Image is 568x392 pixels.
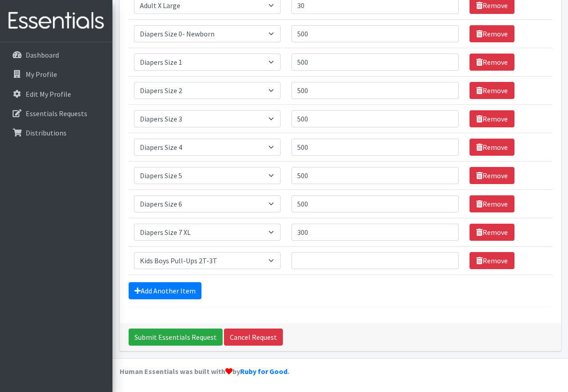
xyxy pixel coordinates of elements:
p: Dashboard [26,50,59,59]
a: Add Another Item [129,282,201,299]
a: Remove [470,139,514,156]
a: Remove [470,25,514,42]
a: Edit My Profile [4,85,109,103]
p: My Profile [26,70,57,79]
a: Remove [470,252,514,269]
a: Remove [470,224,514,241]
a: Remove [470,82,514,99]
input: Submit Essentials Request [129,329,223,346]
img: HumanEssentials [4,6,109,36]
strong: Human Essentials was built with by . [120,367,289,376]
p: Distributions [26,128,67,137]
a: Remove [470,195,514,212]
a: Essentials Requests [4,104,109,122]
a: Dashboard [4,46,109,64]
a: Cancel Request [224,329,283,346]
a: Remove [470,167,514,184]
p: Edit My Profile [26,90,71,99]
a: Distributions [4,124,109,142]
a: Remove [470,54,514,71]
p: Essentials Requests [26,109,87,118]
a: Remove [470,110,514,127]
a: My Profile [4,65,109,83]
a: Ruby for Good [240,367,287,376]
